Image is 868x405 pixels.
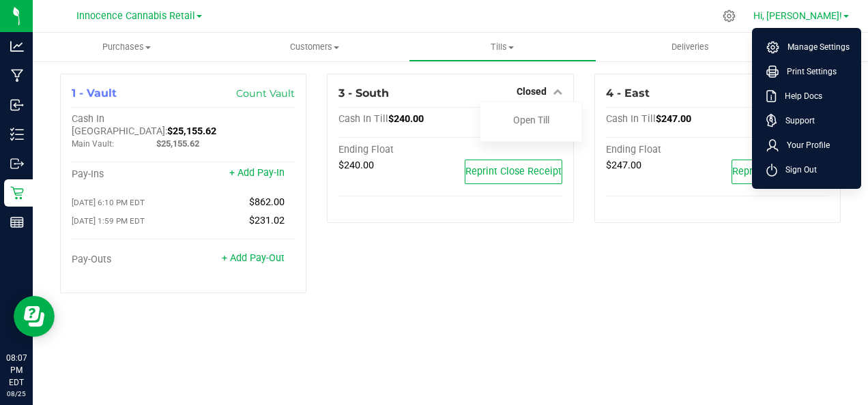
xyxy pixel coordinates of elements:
[221,41,407,53] span: Customers
[766,89,852,103] a: Help Docs
[777,89,822,103] span: Help Docs
[10,98,24,112] inline-svg: Inbound
[465,166,562,177] span: Reprint Close Receipt
[167,125,216,137] span: $25,155.62
[732,160,829,184] button: Reprint Close Receipt
[249,196,285,208] span: $862.00
[517,86,547,97] span: Closed
[6,352,27,389] p: 08:07 PM EDT
[10,69,24,82] inline-svg: Manufacturing
[10,215,24,229] inline-svg: Reports
[465,160,562,184] button: Reprint Close Receipt
[779,65,837,78] span: Print Settings
[388,113,424,125] span: $240.00
[10,40,24,53] inline-svg: Analytics
[409,33,596,61] a: Tills
[249,215,285,226] span: $231.02
[653,41,727,53] span: Deliveries
[338,87,389,100] span: 3 - South
[338,144,450,156] div: Ending Float
[33,33,220,61] a: Purchases
[606,144,718,156] div: Ending Float
[779,138,830,152] span: Your Profile
[10,157,24,170] inline-svg: Outbound
[755,157,858,182] li: Sign Out
[72,139,114,149] span: Main Vault:
[72,113,167,137] span: Cash In [GEOGRAPHIC_DATA]:
[777,114,815,127] span: Support
[766,114,852,127] a: Support
[33,41,220,53] span: Purchases
[76,10,195,22] span: Innocence Cannabis Retail
[156,138,199,149] span: $25,155.62
[10,186,24,200] inline-svg: Retail
[606,160,641,171] span: $247.00
[72,87,117,100] span: 1 - Vault
[72,254,184,266] div: Pay-Outs
[732,166,828,177] span: Reprint Close Receipt
[753,10,842,21] span: Hi, [PERSON_NAME]!
[721,10,738,22] div: Manage settings
[606,113,656,125] span: Cash In Till
[338,160,374,171] span: $240.00
[229,167,285,179] a: + Add Pay-In
[606,87,650,100] span: 4 - East
[338,113,388,125] span: Cash In Till
[10,127,24,141] inline-svg: Inventory
[656,113,691,125] span: $247.00
[236,87,295,100] a: Count Vault
[222,252,285,264] a: + Add Pay-Out
[72,198,145,207] span: [DATE] 6:10 PM EDT
[6,389,27,399] p: 08/25
[220,33,408,61] a: Customers
[596,33,784,61] a: Deliveries
[513,115,549,125] a: Open Till
[72,168,184,181] div: Pay-Ins
[777,163,817,177] span: Sign Out
[14,296,55,337] iframe: Resource center
[72,216,145,226] span: [DATE] 1:59 PM EDT
[779,40,850,54] span: Manage Settings
[409,41,596,53] span: Tills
